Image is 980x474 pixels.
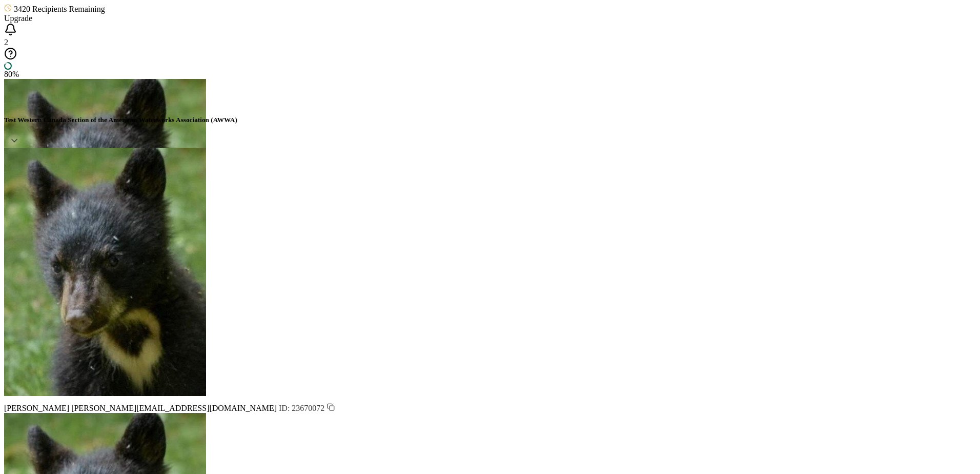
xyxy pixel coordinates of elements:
[4,70,19,78] span: 80%
[279,404,335,412] span: ID: 23670072
[4,116,976,124] h5: Test Western Canada Section of the American Waterworks Association (AWWA)
[929,425,980,474] iframe: Chat Widget
[14,5,105,13] span: 3420 Recipients Remaining
[71,404,277,412] span: [PERSON_NAME][EMAIL_ADDRESS][DOMAIN_NAME]
[4,148,206,396] img: a11d91b6-2315-4f09-a2db-adc965ce8d2b.jpg
[4,38,976,47] div: 2
[4,14,32,23] span: Upgrade
[4,404,69,412] span: [PERSON_NAME]
[4,79,206,327] img: a11d91b6-2315-4f09-a2db-adc965ce8d2b.jpg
